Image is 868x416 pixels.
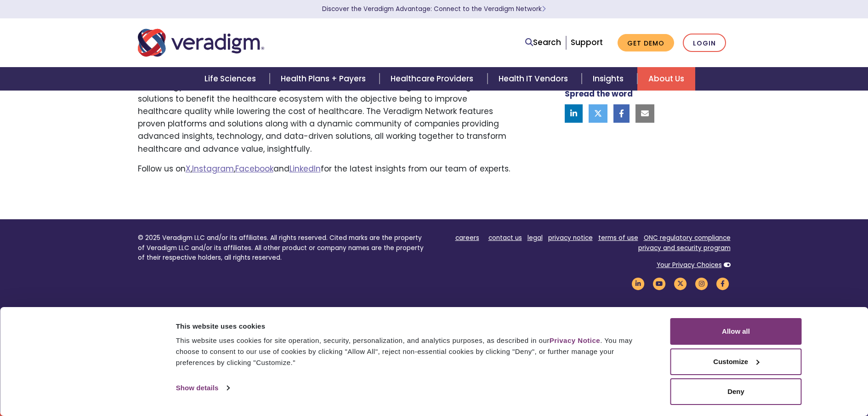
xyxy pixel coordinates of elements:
a: Instagram [192,163,234,174]
p: © 2025 Veradigm LLC and/or its affiliates. All rights reserved. Cited marks are the property of V... [138,233,427,263]
button: Deny [670,378,802,405]
a: Privacy Notice [550,336,600,344]
a: legal [528,234,543,242]
a: Health Plans + Payers [270,67,380,91]
a: terms of use [598,234,638,242]
button: Allow all [670,318,802,345]
a: About Us [637,67,695,91]
a: Facebook [235,163,273,174]
a: Veradigm Twitter Link [673,279,688,288]
span: Learn More [542,5,546,13]
div: This website uses cookies for site operation, security, personalization, and analytics purposes, ... [176,335,650,368]
a: Veradigm Facebook Link [715,279,731,288]
a: careers [455,234,479,242]
a: Support [571,37,603,48]
img: Veradigm logo [138,28,264,58]
a: Veradigm YouTube Link [652,279,667,288]
a: Your Privacy Choices [657,261,722,269]
a: LinkedIn [289,163,321,174]
a: Search [525,36,561,49]
a: Get Demo [618,34,674,52]
p: Follow us on , , and for the latest insights from our team of experts. [138,163,513,175]
a: Veradigm Instagram Link [694,279,709,288]
a: Show details [176,381,229,395]
a: Healthcare Providers [380,67,487,91]
button: Customize [670,348,802,375]
a: contact us [488,234,522,242]
div: This website uses cookies [176,321,650,332]
strong: Spread the word [565,88,633,99]
a: Health IT Vendors [488,67,582,91]
a: Login [683,34,726,52]
a: ONC regulatory compliance [644,234,731,242]
a: X [186,163,191,174]
a: privacy and security program [638,244,731,252]
a: Veradigm LinkedIn Link [630,279,646,288]
a: Insights [582,67,637,91]
a: Discover the Veradigm Advantage: Connect to the Veradigm NetworkLearn More [322,5,546,13]
p: Veradigm delivers a unique combination of point-of-care clinical and financial solutions, a commi... [138,43,513,155]
a: privacy notice [548,234,593,242]
a: Life Sciences [193,67,270,91]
